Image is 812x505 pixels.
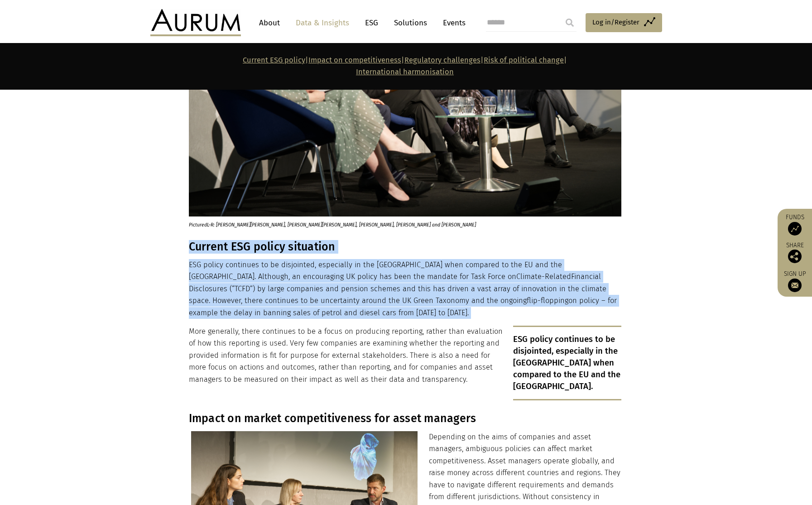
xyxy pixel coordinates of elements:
span: [PERSON_NAME] [322,222,356,228]
img: Share this post [788,250,802,263]
span: [PERSON_NAME] [250,222,285,228]
a: International harmonisation [356,67,454,76]
h3: Impact on market competitiveness for asset managers [189,412,621,425]
input: Submit [561,14,579,32]
span: flip-flopping [527,296,568,305]
a: Log in/Register [586,13,662,32]
h3: Current ESG policy situation [189,240,621,254]
a: Sign up [782,270,807,292]
p: ESG policy continues to be disjointed, especially in the [GEOGRAPHIC_DATA] when compared to the E... [189,259,621,319]
div: Share [782,242,807,263]
p: ESG policy continues to be disjointed, especially in the [GEOGRAPHIC_DATA] when compared to the E... [513,326,621,400]
a: Current ESG policy [243,56,305,64]
span: Log in/Register [592,17,639,28]
a: Data & Insights [291,14,354,31]
a: Risk of political change [484,56,564,64]
p: Pictured : [PERSON_NAME] , [PERSON_NAME] , [PERSON_NAME], [PERSON_NAME] and [PERSON_NAME] [189,216,600,229]
strong: | | | | [243,56,567,64]
a: ESG [360,14,383,31]
span: L-R [207,222,213,228]
a: Events [438,14,466,31]
a: Impact on competitiveness [308,56,401,64]
img: Aurum [150,9,241,36]
span: Climate-Related [516,272,571,281]
a: Solutions [389,14,432,31]
img: Sign up to our newsletter [788,279,802,292]
img: Access Funds [788,222,802,236]
a: Regulatory challenges [404,56,480,64]
p: More generally, there continues to be a focus on producing reporting, rather than evaluation of h... [189,326,621,385]
a: About [255,14,284,31]
a: Funds [782,213,807,236]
